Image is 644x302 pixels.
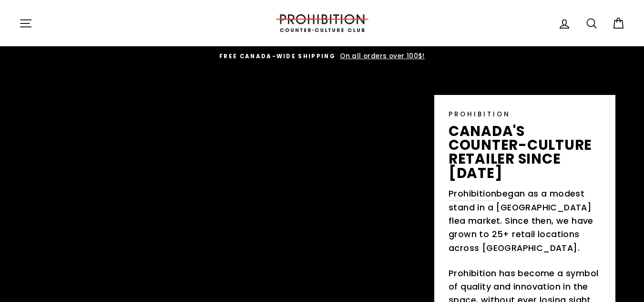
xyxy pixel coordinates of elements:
img: PROHIBITION COUNTER-CULTURE CLUB [275,14,370,32]
p: PROHIBITION [449,109,601,119]
span: FREE CANADA-WIDE SHIPPING [219,52,336,60]
a: FREE CANADA-WIDE SHIPPING On all orders over 100$! [21,51,623,62]
a: Prohibition [449,187,496,201]
span: On all orders over 100$! [337,52,425,61]
p: canada's counter-culture retailer since [DATE] [449,124,601,180]
p: began as a modest stand in a [GEOGRAPHIC_DATA] flea market. Since then, we have grown to 25+ reta... [449,187,601,255]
